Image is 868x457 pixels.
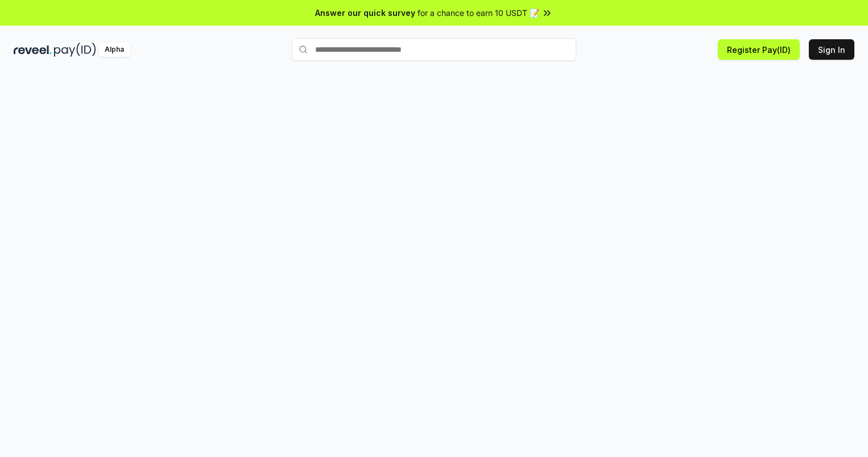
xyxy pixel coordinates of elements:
[315,7,415,19] span: Answer our quick survey
[98,43,130,57] div: Alpha
[14,43,52,57] img: reveel_dark
[54,43,96,57] img: pay_id
[418,7,539,19] span: for a chance to earn 10 USDT 📝
[809,39,854,60] button: Sign In
[718,39,800,60] button: Register Pay(ID)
